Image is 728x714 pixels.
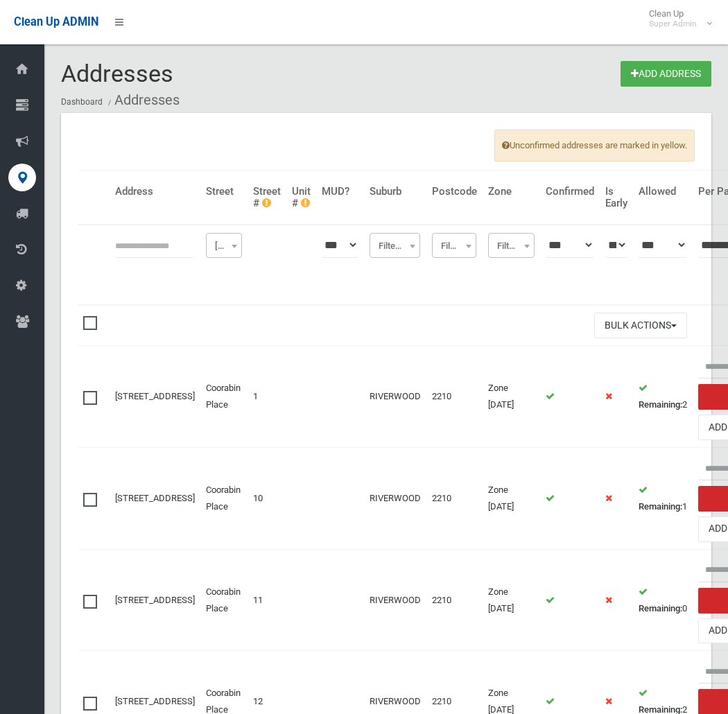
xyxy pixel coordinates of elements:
a: Dashboard [61,97,103,107]
td: RIVERWOOD [364,549,426,651]
small: Super Admin [649,19,697,29]
td: 2210 [426,448,483,550]
td: Coorabin Place [200,549,248,651]
h4: Street # [253,186,281,209]
td: Zone [DATE] [483,549,540,651]
strong: Remaining: [639,399,682,410]
a: [STREET_ADDRESS] [115,391,195,401]
span: Filter Postcode [435,236,473,256]
h4: MUD? [322,186,358,198]
span: Filter Street [206,233,242,258]
h4: Is Early [605,186,627,209]
td: 2 [633,346,693,448]
span: Clean Up ADMIN [14,15,98,28]
span: Filter Postcode [432,233,476,258]
h4: Postcode [432,186,477,198]
h4: Allowed [639,186,687,198]
td: 1 [633,448,693,550]
h4: Zone [488,186,535,198]
a: [STREET_ADDRESS] [115,493,195,503]
h4: Address [115,186,195,198]
span: Addresses [61,60,173,87]
span: Filter Zone [492,236,531,256]
span: Filter Street [209,236,239,256]
span: Filter Suburb [373,236,417,256]
span: Filter Zone [488,233,535,258]
td: 10 [248,448,286,550]
button: Bulk Actions [594,313,687,338]
h4: Confirmed [546,186,594,198]
td: 2210 [426,549,483,651]
span: Unconfirmed addresses are marked in yellow. [494,130,695,162]
a: [STREET_ADDRESS] [115,696,195,706]
td: Zone [DATE] [483,448,540,550]
td: Zone [DATE] [483,346,540,448]
strong: Remaining: [639,501,682,512]
td: 0 [633,549,693,651]
span: Clean Up [642,8,711,29]
td: RIVERWOOD [364,346,426,448]
h4: Suburb [370,186,421,198]
strong: Remaining: [639,603,682,613]
span: Filter Suburb [370,233,420,258]
td: Coorabin Place [200,448,248,550]
td: 11 [248,549,286,651]
td: 1 [248,346,286,448]
a: Add Address [621,61,711,87]
td: 2210 [426,346,483,448]
h4: Unit # [292,186,311,209]
a: [STREET_ADDRESS] [115,595,195,605]
li: Addresses [105,87,180,113]
td: RIVERWOOD [364,448,426,550]
h4: Street [206,186,242,198]
td: Coorabin Place [200,346,248,448]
